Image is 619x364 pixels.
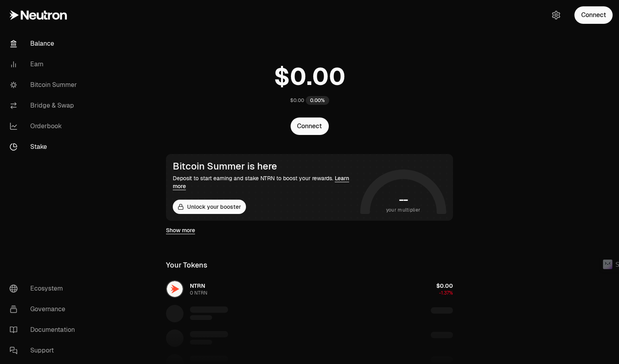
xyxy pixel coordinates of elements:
a: Show more [166,226,195,234]
a: Balance [3,33,86,54]
a: Bitcoin Summer [3,75,86,95]
a: Earn [3,54,86,75]
a: Documentation [3,320,86,340]
a: Bridge & Swap [3,95,86,116]
div: 0.00% [306,96,329,105]
button: Connect [574,6,613,24]
button: Unlock your booster [173,200,246,214]
a: Orderbook [3,116,86,137]
div: Bitcoin Summer is here [173,161,357,172]
h1: -- [399,193,408,206]
div: Your Tokens [166,260,207,271]
div: $0.00 [290,97,304,104]
button: Connect [291,117,329,135]
span: your multiplier [386,206,421,214]
a: Support [3,340,86,361]
a: Governance [3,299,86,320]
div: Deposit to start earning and stake NTRN to boost your rewards. [173,174,357,190]
a: Ecosystem [3,278,86,299]
a: Stake [3,137,86,157]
